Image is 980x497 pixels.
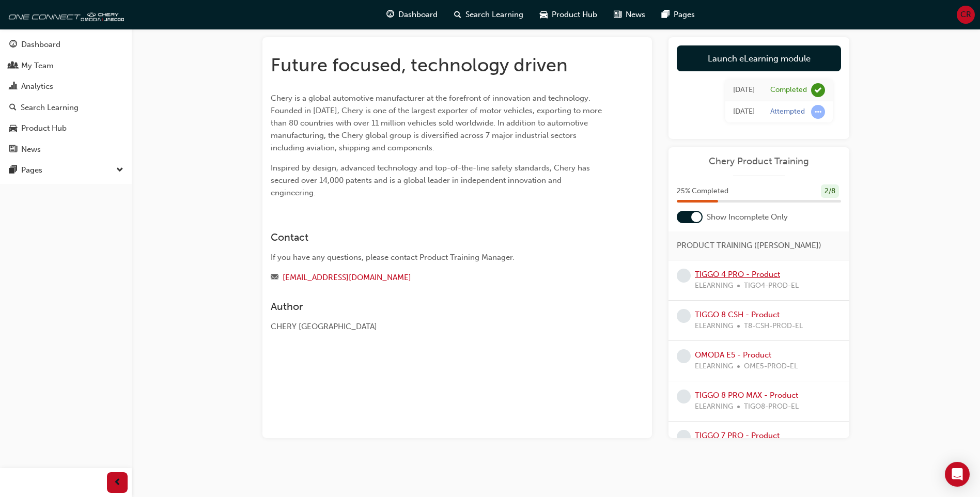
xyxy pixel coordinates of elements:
[770,85,807,95] div: Completed
[733,84,755,96] div: Wed Sep 24 2025 09:51:48 GMT+1000 (Australian Eastern Standard Time)
[695,350,771,360] a: OMODA E5 - Product
[695,391,798,400] a: TIGGO 8 PRO MAX - Product
[532,4,605,25] a: car-iconProduct Hub
[662,8,670,21] span: pages-icon
[271,54,568,76] span: Future focused, technology driven
[677,269,691,283] span: learningRecordVerb_NONE-icon
[654,4,703,25] a: pages-iconPages
[677,349,691,363] span: learningRecordVerb_NONE-icon
[271,252,606,263] div: If you have any questions, please contact Product Training Manager.
[21,81,53,92] div: Analytics
[677,390,691,403] span: learningRecordVerb_NONE-icon
[271,301,606,313] h3: Author
[4,119,128,138] a: Product Hub
[744,361,798,372] span: OME5-PROD-EL
[271,271,606,284] div: Email
[744,401,799,413] span: TIGO8-PROD-EL
[744,280,799,292] span: TIGO4-PROD-EL
[4,161,128,180] button: Pages
[9,103,17,113] span: search-icon
[4,140,128,159] a: News
[21,144,41,156] div: News
[552,9,597,21] span: Product Hub
[677,185,728,197] span: 25 % Completed
[677,309,691,323] span: learningRecordVerb_NONE-icon
[626,9,645,21] span: News
[21,122,67,134] div: Product Hub
[271,231,606,243] h3: Contact
[677,430,691,444] span: learningRecordVerb_NONE-icon
[5,4,124,25] img: oneconnect
[707,211,788,223] span: Show Incomplete Only
[398,9,438,21] span: Dashboard
[386,8,394,21] span: guage-icon
[744,320,803,332] span: T8-CSH-PROD-EL
[677,156,841,167] a: Chery Product Training
[957,6,975,24] button: CR
[695,361,733,372] span: ELEARNING
[9,145,17,154] span: news-icon
[677,45,841,71] a: Launch eLearning module
[695,280,733,292] span: ELEARNING
[465,9,523,21] span: Search Learning
[4,98,128,117] a: Search Learning
[540,8,548,21] span: car-icon
[21,164,42,176] div: Pages
[677,240,821,252] span: PRODUCT TRAINING ([PERSON_NAME])
[114,476,121,489] span: prev-icon
[811,105,825,119] span: learningRecordVerb_ATTEMPT-icon
[811,83,825,97] span: learningRecordVerb_COMPLETE-icon
[695,401,733,413] span: ELEARNING
[9,124,17,133] span: car-icon
[21,60,54,72] div: My Team
[9,166,17,175] span: pages-icon
[271,163,592,197] span: Inspired by design, advanced technology and top-of-the-line safety standards, Chery has secured o...
[695,310,780,319] a: TIGGO 8 CSH - Product
[271,94,604,152] span: Chery is a global automotive manufacturer at the forefront of innovation and technology. Founded ...
[945,462,970,487] div: Open Intercom Messenger
[733,106,755,118] div: Wed Sep 24 2025 09:46:22 GMT+1000 (Australian Eastern Standard Time)
[695,320,733,332] span: ELEARNING
[446,4,532,25] a: search-iconSearch Learning
[960,9,971,21] span: CR
[695,270,780,279] a: TIGGO 4 PRO - Product
[271,321,606,333] div: CHERY [GEOGRAPHIC_DATA]
[378,4,446,25] a: guage-iconDashboard
[614,8,621,21] span: news-icon
[9,40,17,50] span: guage-icon
[283,273,411,282] a: [EMAIL_ADDRESS][DOMAIN_NAME]
[454,8,461,21] span: search-icon
[695,431,780,440] a: TIGGO 7 PRO - Product
[4,35,128,54] a: Dashboard
[4,56,128,75] a: My Team
[770,107,805,117] div: Attempted
[4,33,128,161] button: DashboardMy TeamAnalyticsSearch LearningProduct HubNews
[9,82,17,91] span: chart-icon
[271,273,278,283] span: email-icon
[674,9,695,21] span: Pages
[821,184,839,198] div: 2 / 8
[116,164,123,177] span: down-icon
[9,61,17,71] span: people-icon
[605,4,654,25] a: news-iconNews
[21,39,60,51] div: Dashboard
[21,102,79,114] div: Search Learning
[4,77,128,96] a: Analytics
